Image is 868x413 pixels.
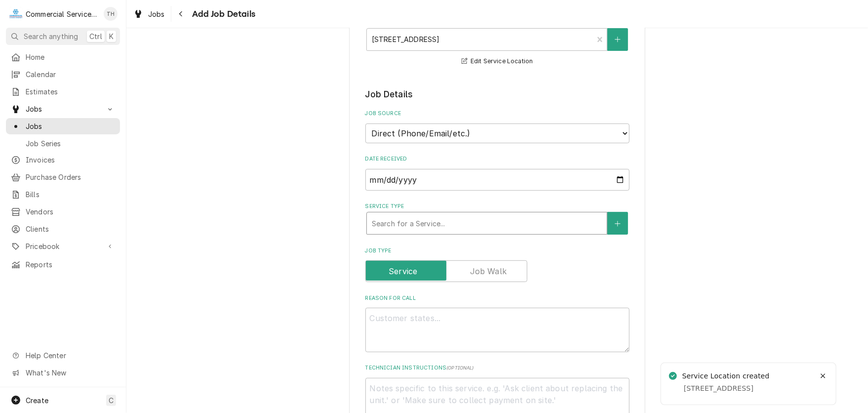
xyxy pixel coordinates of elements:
a: Go to Pricebook [6,238,120,254]
div: Date Received [365,155,630,190]
a: Estimates [6,83,120,100]
span: Calendar [26,69,115,80]
span: Jobs [26,104,100,114]
a: Bills [6,186,120,203]
a: Home [6,49,120,65]
div: C [9,7,23,21]
span: Clients [26,224,115,234]
span: Create [26,396,48,405]
span: Help Center [26,350,114,361]
label: Job Source [365,110,630,118]
a: Jobs [129,6,169,22]
label: Job Type [365,247,630,255]
button: Create New Service [607,212,628,235]
a: Go to What's New [6,365,120,381]
label: Reason For Call [365,294,630,302]
span: Add Job Details [189,7,255,21]
div: Service Type [365,203,630,235]
label: Service Type [365,203,630,210]
div: Reason For Call [365,294,630,352]
div: Service Location created [682,371,771,381]
button: Search anythingCtrlK [6,28,120,45]
a: Jobs [6,118,120,134]
span: Pricebook [26,241,100,251]
span: ( optional ) [446,365,474,371]
div: Commercial Service Co. [26,9,98,19]
a: Calendar [6,66,120,83]
span: K [109,31,114,41]
button: Navigate back [173,6,189,22]
div: Service Location [365,18,630,67]
a: Purchase Orders [6,169,120,185]
svg: Create New Location [615,36,621,43]
div: TH [104,7,118,21]
span: Reports [26,259,115,270]
a: Vendors [6,204,120,220]
span: Jobs [26,121,115,131]
span: Estimates [26,86,115,97]
button: Edit Service Location [460,55,535,68]
span: Invoices [26,155,115,165]
div: Job Source [365,110,630,143]
a: Reports [6,256,120,273]
div: [STREET_ADDRESS] [684,384,813,394]
a: Go to Help Center [6,347,120,364]
span: Vendors [26,206,115,217]
button: Create New Location [607,28,628,51]
span: Job Series [26,138,115,149]
div: Commercial Service Co.'s Avatar [9,7,23,21]
input: yyyy-mm-dd [365,169,630,191]
svg: Create New Service [615,220,621,227]
span: Home [26,52,115,62]
a: Clients [6,221,120,237]
label: Date Received [365,155,630,163]
span: Search anything [24,31,78,41]
legend: Job Details [365,88,630,101]
span: C [109,395,114,406]
span: Jobs [148,9,165,19]
a: Job Series [6,135,120,152]
a: Invoices [6,152,120,168]
span: Bills [26,189,115,200]
div: Tricia Hansen's Avatar [104,7,118,21]
span: Ctrl [89,31,102,41]
div: Job Type [365,247,630,282]
label: Technician Instructions [365,364,630,372]
span: What's New [26,368,114,378]
span: Purchase Orders [26,172,115,182]
a: Go to Jobs [6,101,120,117]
